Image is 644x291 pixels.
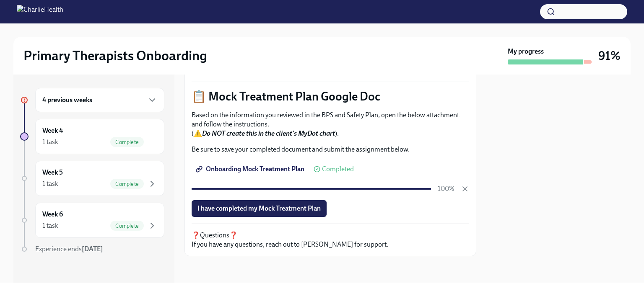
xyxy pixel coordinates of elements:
[110,139,144,145] span: Complete
[192,145,469,154] p: Be sure to save your completed document and submit the assignment below.
[508,47,544,56] strong: My progress
[110,181,144,187] span: Complete
[20,161,164,196] a: Week 51 taskComplete
[42,126,63,135] h6: Week 4
[192,111,469,138] p: Based on the information you reviewed in the BPS and Safety Plan, open the below attachment and f...
[598,48,621,63] h3: 91%
[197,204,321,213] span: I have completed my Mock Treatment Plan
[42,179,58,188] div: 1 task
[192,231,469,249] p: ❓Questions❓ If you have any questions, reach out to [PERSON_NAME] for support.
[192,200,327,217] button: I have completed my Mock Treatment Plan
[192,89,469,104] p: 📋 Mock Treatment Plan Google Doc
[110,223,144,229] span: Complete
[20,119,164,154] a: Week 41 taskComplete
[23,47,207,64] h2: Primary Therapists Onboarding
[42,95,92,105] h6: 4 previous weeks
[202,129,335,137] strong: Do NOT create this in the client's MyDot chart
[82,245,103,253] strong: [DATE]
[322,166,354,173] span: Completed
[192,161,310,178] a: Onboarding Mock Treatment Plan
[17,5,63,18] img: CharlieHealth
[42,168,63,177] h6: Week 5
[42,137,58,147] div: 1 task
[438,184,454,193] p: 100%
[35,88,164,112] div: 4 previous weeks
[42,210,63,219] h6: Week 6
[461,185,469,193] button: Cancel
[35,245,103,253] span: Experience ends
[42,221,58,230] div: 1 task
[197,165,304,173] span: Onboarding Mock Treatment Plan
[20,203,164,238] a: Week 61 taskComplete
